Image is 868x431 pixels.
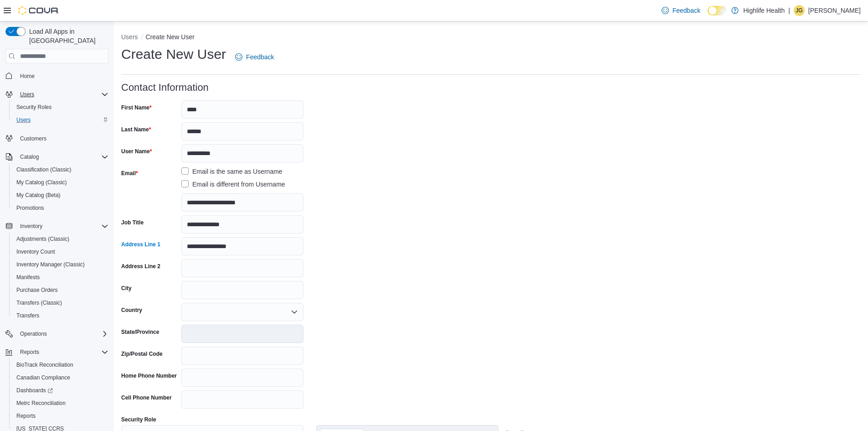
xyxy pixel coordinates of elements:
button: Security Roles [9,101,112,114]
span: Security Roles [13,102,108,113]
span: Load All Apps in [GEOGRAPHIC_DATA] [26,27,108,45]
button: Users [2,88,112,101]
span: Canadian Compliance [16,374,70,381]
label: Last Name [121,126,151,133]
span: Canadian Compliance [13,372,108,383]
label: City [121,285,132,292]
button: Reports [2,346,112,358]
button: Catalog [16,151,42,162]
span: My Catalog (Beta) [16,192,61,199]
button: Inventory [16,221,46,232]
button: Home [2,69,112,82]
label: User Name [121,148,152,155]
span: My Catalog (Beta) [13,190,108,201]
h3: Contact Information [121,82,209,93]
button: Reports [9,410,112,422]
span: Catalog [16,151,108,162]
span: Catalog [20,153,39,161]
a: Reports [13,410,39,421]
span: Promotions [13,203,108,213]
a: Security Roles [13,102,55,113]
span: Classification (Classic) [13,164,108,175]
span: Feedback [673,6,700,15]
a: Classification (Classic) [13,164,75,175]
a: Dashboards [13,385,56,396]
a: Metrc Reconciliation [13,398,69,409]
button: Manifests [9,271,112,284]
button: Purchase Orders [9,284,112,296]
button: Users [16,89,38,100]
p: | [788,5,790,16]
h1: Create New User [121,45,226,63]
nav: An example of EuiBreadcrumbs [121,32,861,43]
button: Users [121,33,138,41]
span: Home [20,73,35,80]
span: Home [16,70,108,81]
span: Feedback [246,52,274,62]
label: Country [121,306,142,314]
a: Feedback [658,1,704,20]
a: Promotions [13,203,48,213]
span: BioTrack Reconciliation [16,361,73,369]
span: Users [16,89,108,100]
label: State/Province [121,328,159,336]
button: Classification (Classic) [9,163,112,176]
img: Cova [18,6,59,15]
label: Address Line 2 [121,263,160,270]
a: Manifests [13,272,43,283]
button: Metrc Reconciliation [9,397,112,410]
button: Canadian Compliance [9,371,112,384]
span: Metrc Reconciliation [13,398,108,409]
span: Inventory [20,223,42,230]
span: Inventory Manager (Classic) [13,259,108,270]
label: Home Phone Number [121,372,177,379]
a: Adjustments (Classic) [13,234,73,244]
div: Jennifer Gierum [794,5,805,16]
button: Operations [16,328,51,339]
button: Catalog [2,151,112,163]
button: Operations [2,327,112,340]
span: Reports [16,347,108,358]
span: Metrc Reconciliation [16,400,66,407]
a: Customers [16,133,50,144]
span: BioTrack Reconciliation [13,359,108,370]
label: Job Title [121,219,144,226]
span: Customers [16,133,108,144]
a: Purchase Orders [13,285,62,296]
label: Email is different from Username [181,179,285,190]
span: Dashboards [16,387,53,394]
span: Reports [16,412,36,420]
label: Zip/Postal Code [121,350,163,358]
span: Users [13,114,108,125]
span: Purchase Orders [16,286,58,294]
button: Inventory Manager (Classic) [9,258,112,271]
button: BioTrack Reconciliation [9,358,112,371]
span: Transfers (Classic) [16,299,62,306]
button: Reports [16,347,43,358]
a: Home [16,71,38,82]
span: Dark Mode [708,16,708,16]
a: Inventory Manager (Classic) [13,259,88,270]
button: Customers [2,132,112,145]
button: Transfers (Classic) [9,296,112,309]
span: Reports [13,410,108,421]
button: Open list of options [291,308,298,316]
span: Users [16,116,31,124]
span: My Catalog (Classic) [13,177,108,188]
span: Inventory [16,221,108,232]
label: First Name [121,104,152,111]
span: Inventory Manager (Classic) [16,261,85,268]
label: Security Role [121,416,156,423]
span: My Catalog (Classic) [16,179,67,186]
button: Create New User [146,33,195,41]
button: Promotions [9,202,112,214]
button: My Catalog (Beta) [9,189,112,202]
span: JG [796,5,802,16]
span: Purchase Orders [13,285,108,296]
button: Transfers [9,309,112,322]
button: My Catalog (Classic) [9,176,112,189]
a: Users [13,114,34,125]
span: Transfers [16,312,39,319]
span: Transfers (Classic) [13,297,108,308]
span: Customers [20,135,46,142]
